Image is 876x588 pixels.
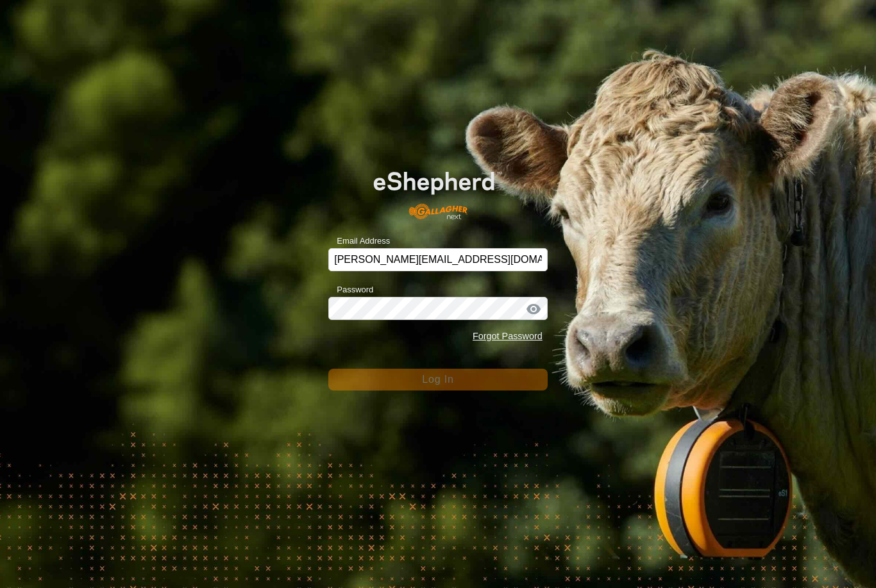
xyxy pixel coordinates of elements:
[422,374,453,385] span: Log In
[328,283,373,296] label: Password
[328,248,548,271] input: Email Address
[473,331,543,341] a: Forgot Password
[328,235,390,248] label: Email Address
[328,369,548,391] button: Log In
[350,153,525,228] img: E-shepherd Logo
